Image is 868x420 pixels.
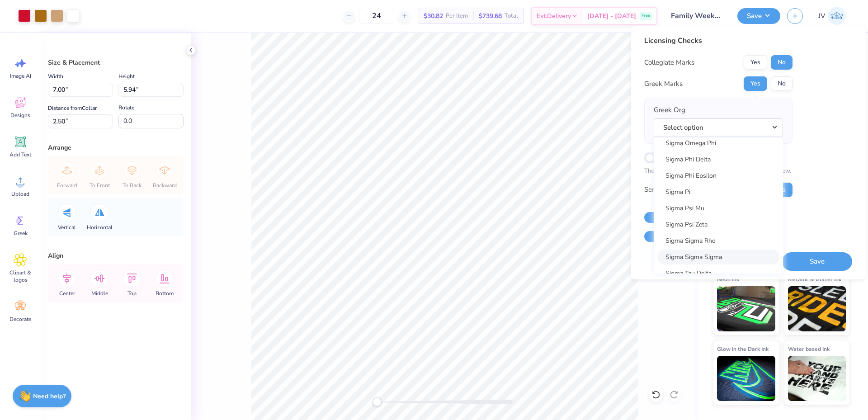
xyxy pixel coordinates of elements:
span: Upload [11,190,29,198]
img: Water based Ink [788,356,846,401]
button: Select option [654,118,783,137]
span: Glow in the Dark Ink [717,344,769,354]
div: Align [48,251,184,260]
a: Sigma Phi Delta [657,152,779,167]
div: Greek Marks [644,79,683,89]
span: [DATE] - [DATE] [587,11,636,21]
span: Free [642,13,650,19]
button: Yes [744,55,767,70]
span: Decorate [9,316,31,323]
span: Total [505,11,518,21]
span: JV [818,11,826,21]
a: Sigma Omega Phi [657,136,779,151]
div: Licensing Checks [644,35,793,46]
span: Greek [14,230,28,237]
div: Arrange [48,143,184,152]
label: Width [48,71,63,82]
a: Sigma Psi Zeta [657,217,779,232]
label: Greek Org [654,105,685,115]
button: Save [782,252,852,271]
a: Sigma Phi Epsilon [657,168,779,183]
div: Accessibility label [373,397,382,406]
a: JV [814,7,850,25]
input: Untitled Design [664,7,731,25]
span: Top [127,290,137,297]
label: Height [118,71,135,82]
label: Distance from Collar [48,103,97,113]
label: Rotate [118,102,134,113]
span: Water based Ink [788,344,830,354]
div: Collegiate Marks [644,57,694,68]
span: Horizontal [87,224,113,231]
img: Jo Vincent [828,7,846,25]
span: Est. Delivery [537,11,571,21]
button: Save [737,8,780,24]
img: Glow in the Dark Ink [717,356,775,401]
span: Vertical [58,224,76,231]
button: No [771,55,793,70]
span: $30.82 [424,11,443,21]
a: Sigma Psi Mu [657,201,779,216]
span: Bottom [156,290,174,297]
span: Designs [10,112,30,119]
img: Neon Ink [717,286,775,331]
a: Sigma Sigma Rho [657,233,779,248]
span: Add Text [9,151,31,158]
span: $739.68 [479,11,502,21]
span: Image AI [10,72,31,80]
span: Per Item [446,11,468,21]
strong: Need help? [33,392,66,401]
img: Metallic & Glitter Ink [788,286,846,331]
button: No [771,76,793,91]
div: Send a Copy to Client [644,184,710,195]
a: Sigma Pi [657,184,779,199]
div: Size & Placement [48,58,184,67]
span: Center [59,290,75,297]
p: The changes are too minor to warrant an Affinity review. [644,167,793,176]
input: – – [359,8,394,24]
a: Sigma Tau Delta [657,266,779,281]
div: Select option [654,138,783,274]
span: Middle [91,290,108,297]
button: Yes [744,76,767,91]
span: Clipart & logos [5,269,35,283]
a: Sigma Sigma Sigma [657,250,779,264]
